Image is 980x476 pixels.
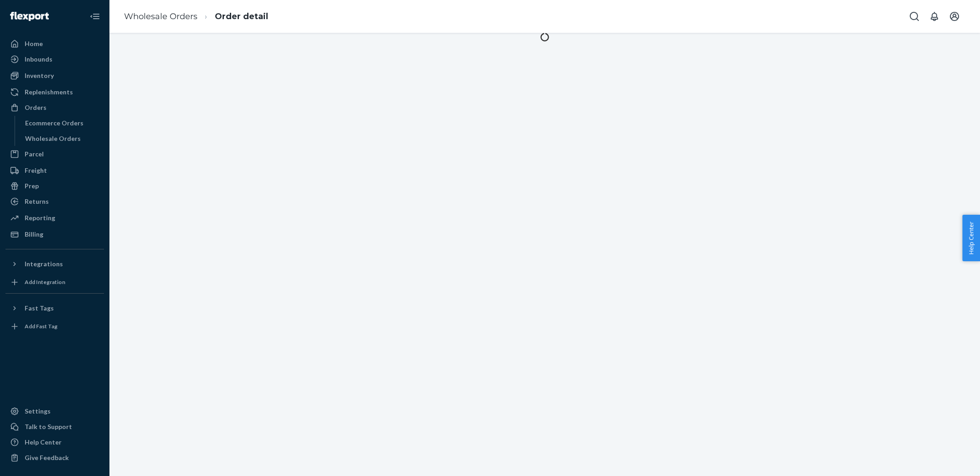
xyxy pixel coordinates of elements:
[25,166,47,175] div: Freight
[5,275,104,290] a: Add Integration
[25,438,62,447] div: Help Center
[10,12,49,21] img: Flexport logo
[5,450,104,465] button: Give Feedback
[945,7,964,26] button: Open account menu
[25,322,57,330] div: Add Fast Tag
[5,179,104,193] a: Prep
[5,227,104,242] a: Billing
[25,71,54,80] div: Inventory
[117,3,275,30] ol: breadcrumbs
[5,100,104,115] a: Orders
[5,194,104,209] a: Returns
[21,131,104,146] a: Wholesale Orders
[5,257,104,271] button: Integrations
[5,68,104,83] a: Inventory
[5,435,104,450] a: Help Center
[925,7,944,26] button: Open notifications
[5,211,104,225] a: Reporting
[21,116,104,130] a: Ecommerce Orders
[25,88,73,97] div: Replenishments
[25,453,69,462] div: Give Feedback
[25,407,51,416] div: Settings
[25,422,72,431] div: Talk to Support
[905,7,923,26] button: Open Search Box
[25,181,39,191] div: Prep
[5,85,104,99] a: Replenishments
[25,39,43,48] div: Home
[5,147,104,161] a: Parcel
[25,259,63,269] div: Integrations
[25,55,52,64] div: Inbounds
[25,213,55,222] div: Reporting
[25,197,49,206] div: Returns
[5,419,104,434] button: Talk to Support
[25,230,43,239] div: Billing
[5,52,104,67] a: Inbounds
[962,215,980,261] button: Help Center
[5,319,104,334] a: Add Fast Tag
[86,7,104,26] button: Close Navigation
[25,103,47,112] div: Orders
[5,301,104,316] button: Fast Tags
[25,134,81,143] div: Wholesale Orders
[25,304,54,313] div: Fast Tags
[5,404,104,419] a: Settings
[25,150,44,159] div: Parcel
[215,11,268,21] a: Order detail
[25,119,83,128] div: Ecommerce Orders
[5,163,104,178] a: Freight
[5,36,104,51] a: Home
[124,11,197,21] a: Wholesale Orders
[25,278,65,286] div: Add Integration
